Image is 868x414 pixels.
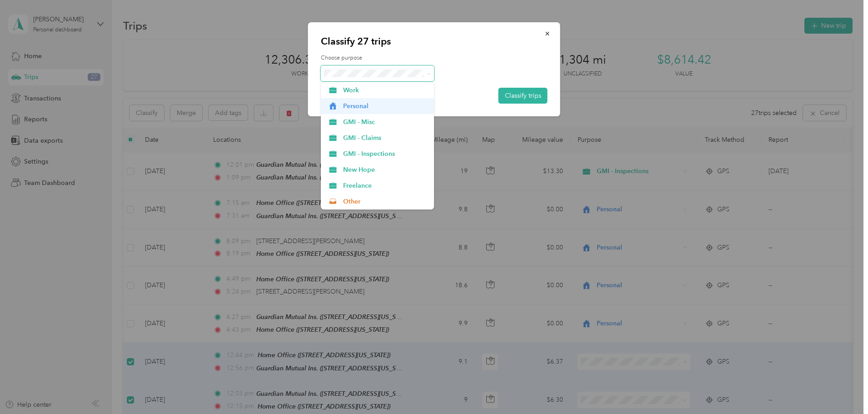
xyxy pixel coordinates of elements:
[321,54,548,62] label: Choose purpose
[499,88,548,104] button: Classify trips
[343,165,428,175] span: New Hope
[343,117,428,127] span: GMI - Misc
[343,133,428,143] span: GMI - Claims
[343,85,428,95] span: Work
[343,101,428,111] span: Personal
[817,363,868,414] iframe: Everlance-gr Chat Button Frame
[343,181,428,190] span: Freelance
[321,35,548,48] p: Classify 27 trips
[343,149,428,159] span: GMI - Inspections
[343,197,428,206] span: Other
